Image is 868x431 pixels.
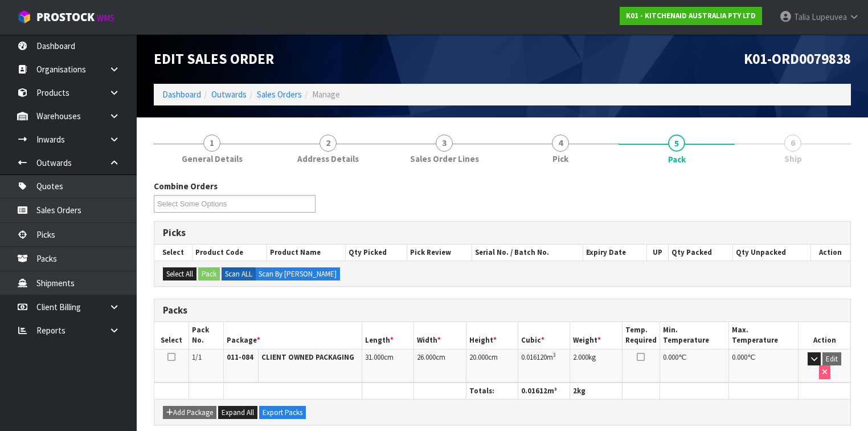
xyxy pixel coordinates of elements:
[362,322,414,349] th: Length
[810,245,850,261] th: Action
[36,10,95,25] span: ProStock
[573,386,577,396] span: 2
[733,245,811,261] th: Qty Unpacked
[729,349,799,382] td: ℃
[518,383,570,399] th: m³
[552,153,568,165] span: Pick
[626,11,756,21] strong: K01 - KITCHENAID AUSTRALIA PTY LTD
[417,352,436,362] span: 26.000
[518,349,570,382] td: m
[222,267,256,281] label: Scan ALL
[261,352,354,362] strong: CLIENT OWNED PACKAGING
[346,245,407,261] th: Qty Picked
[312,89,340,100] span: Manage
[660,322,729,349] th: Min. Temperature
[193,245,267,261] th: Product Code
[553,351,556,359] sup: 3
[668,153,686,165] span: Pack
[469,352,488,362] span: 20.000
[663,352,678,362] span: 0.000
[414,349,466,382] td: cm
[466,322,518,349] th: Height
[297,153,359,165] span: Address Details
[154,180,218,192] label: Combine Orders
[198,267,220,281] button: Pack
[552,135,569,152] span: 4
[410,153,479,165] span: Sales Order Lines
[362,349,414,382] td: cm
[744,50,851,68] span: K01-ORD0079838
[660,349,729,382] td: ℃
[320,135,337,152] span: 2
[669,245,733,261] th: Qty Packed
[794,11,810,22] span: Talia
[729,322,799,349] th: Max. Temperature
[259,406,306,420] button: Export Packs
[583,245,646,261] th: Expiry Date
[822,352,841,366] button: Edit
[154,245,193,261] th: Select
[668,135,685,152] span: 5
[267,245,346,261] th: Product Name
[222,408,254,417] span: Expand All
[799,322,850,349] th: Action
[622,322,660,349] th: Temp. Required
[784,135,801,152] span: 6
[257,89,302,100] a: Sales Orders
[570,322,622,349] th: Weight
[466,383,518,399] th: Totals:
[182,153,243,165] span: General Details
[154,322,189,349] th: Select
[17,10,31,24] img: cube-alt.png
[521,386,547,396] span: 0.01612
[521,352,547,362] span: 0.016120
[154,50,274,68] span: Edit Sales Order
[414,322,466,349] th: Width
[620,7,762,25] a: K01 - KITCHENAID AUSTRALIA PTY LTD
[255,267,340,281] label: Scan By [PERSON_NAME]
[211,89,247,100] a: Outwards
[163,267,196,281] button: Select All
[224,322,362,349] th: Package
[466,349,518,382] td: cm
[163,305,842,316] h3: Packs
[218,406,257,420] button: Expand All
[472,245,583,261] th: Serial No. / Batch No.
[407,245,472,261] th: Pick Review
[163,227,842,238] h3: Picks
[732,352,747,362] span: 0.000
[163,406,216,420] button: Add Package
[518,322,570,349] th: Cubic
[192,352,202,362] span: 1/1
[97,13,114,23] small: WMS
[162,89,201,100] a: Dashboard
[812,11,847,22] span: Lupeuvea
[573,352,588,362] span: 2.000
[189,322,224,349] th: Pack No.
[227,352,253,362] strong: 011-084
[203,135,220,152] span: 1
[646,245,669,261] th: UP
[365,352,384,362] span: 31.000
[784,153,802,165] span: Ship
[570,349,622,382] td: kg
[570,383,622,399] th: kg
[436,135,453,152] span: 3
